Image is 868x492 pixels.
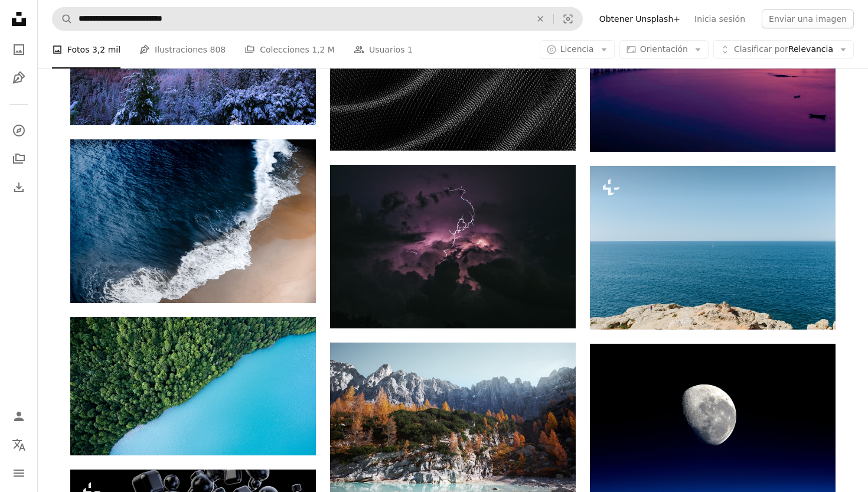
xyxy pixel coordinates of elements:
[330,165,576,328] img: Fotografía de tormenta eléctrica
[7,119,31,142] a: Explorar
[734,44,788,54] span: Clasificar por
[70,317,316,455] img: bird's eye view photography of trees and body of water
[330,76,576,87] a: a black background with a wavy pattern
[590,242,836,253] a: Una vista de un cuerpo de agua desde un acantilado
[210,43,226,56] span: 808
[619,40,709,59] button: Orientación
[590,64,836,75] a: Puente gris sobre el cuerpo de agua durante la fotografía de la Hora Dorada
[53,8,73,30] button: Buscar en Unsplash
[312,43,335,56] span: 1,2 M
[762,9,854,28] button: Enviar una imagen
[540,40,615,59] button: Licencia
[560,44,594,54] span: Licencia
[554,8,582,30] button: Búsqueda visual
[590,166,836,330] img: Una vista de un cuerpo de agua desde un acantilado
[7,38,31,61] a: Fotos
[70,216,316,226] a: Fotografía aérea de la orilla del mar
[7,175,31,199] a: Historial de descargas
[7,405,31,428] a: Iniciar sesión / Registrarse
[70,381,316,392] a: bird's eye view photography of trees and body of water
[640,44,688,54] span: Orientación
[244,31,335,69] a: Colecciones 1,2 M
[590,420,836,431] a: Fotografía de la Luna
[407,43,413,56] span: 1
[592,9,687,28] a: Obtener Unsplash+
[687,9,752,28] a: Inicia sesión
[52,7,583,31] form: Encuentra imágenes en todo el sitio
[330,241,576,252] a: Fotografía de tormenta eléctrica
[527,8,553,30] button: Borrar
[734,44,833,56] span: Relevancia
[7,7,31,33] a: Inicio — Unsplash
[7,66,31,90] a: Ilustraciones
[330,12,576,151] img: a black background with a wavy pattern
[7,147,31,171] a: Colecciones
[713,40,854,59] button: Clasificar porRelevancia
[139,31,226,69] a: Ilustraciones 808
[7,461,31,485] button: Menú
[70,139,316,303] img: Fotografía aérea de la orilla del mar
[330,419,576,430] a: Vista del ojo de los gusanos de la montaña durante el día
[354,31,413,69] a: Usuarios 1
[7,433,31,457] button: Idioma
